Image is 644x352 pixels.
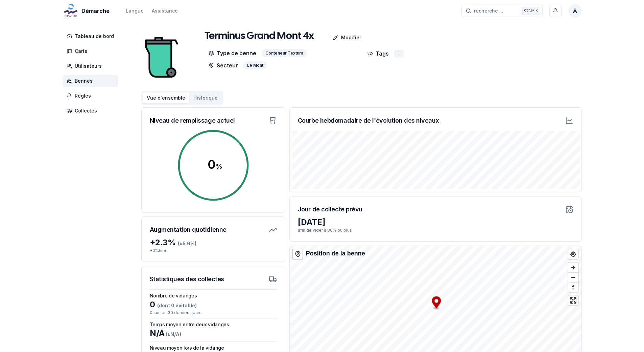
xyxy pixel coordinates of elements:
[155,303,197,308] span: (dont 0 évitable)
[150,248,277,253] p: + 0 % hier
[432,296,441,310] div: Map marker
[150,237,277,248] div: + 2.3 %
[75,48,88,55] span: Carte
[341,34,361,41] p: Modifier
[63,90,121,102] a: Règles
[126,7,144,14] div: Langue
[150,345,277,351] h3: Niveau moyen lors de la vidange
[474,7,503,14] span: recherche ...
[209,61,238,69] p: Secteur
[568,295,578,305] button: Enter fullscreen
[150,292,277,299] h3: Nombre de vidanges
[314,31,366,44] a: Modifier
[178,241,196,246] span: (± 5.6 %)
[126,7,144,15] button: Langue
[152,7,178,15] a: Assistance
[75,63,102,69] span: Utilisateurs
[81,7,110,15] span: Démarche
[568,273,578,282] span: Zoom out
[165,331,181,337] span: (± N/A )
[63,60,121,72] a: Utilisateurs
[568,272,578,282] button: Zoom out
[63,105,121,117] a: Collectes
[298,228,573,233] p: afin de vider à 80% ou plus
[298,217,573,228] div: [DATE]
[63,3,79,19] img: Démarche Logo
[63,30,121,42] a: Tableau de bord
[568,263,578,272] button: Zoom in
[150,321,277,328] h3: Temps moyen entre deux vidanges
[150,116,235,125] h3: Niveau de remplissage actuel
[150,328,277,339] div: N/A
[568,282,578,292] button: Reset bearing to north
[63,7,112,15] a: Démarche
[367,49,389,58] p: Tags
[150,299,277,310] div: 0
[461,5,543,17] button: recherche ...Ctrl+K
[150,225,226,234] h3: Augmentation quotidienne
[298,205,362,214] h3: Jour de collecte prévu
[150,274,224,284] h3: Statistiques des collectes
[209,49,256,57] p: Type de benne
[75,92,91,99] span: Règles
[143,92,189,103] button: Vue d'ensemble
[306,249,365,258] div: Position de la benne
[75,33,114,40] span: Tableau de bord
[298,116,439,125] h3: Courbe hebdomadaire de l'évolution des niveaux
[243,61,267,69] div: Le Mont
[568,249,578,259] button: Find my location
[394,50,404,58] div: -
[141,30,182,84] img: bin Image
[75,107,97,114] span: Collectes
[262,49,307,57] div: Conteneur Textura
[205,30,314,42] h1: Terminus Grand Mont 4x
[75,78,93,84] span: Bennes
[150,310,277,315] p: 0 sur les 30 derniers jours
[63,75,121,87] a: Bennes
[63,45,121,57] a: Carte
[189,92,222,103] button: Historique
